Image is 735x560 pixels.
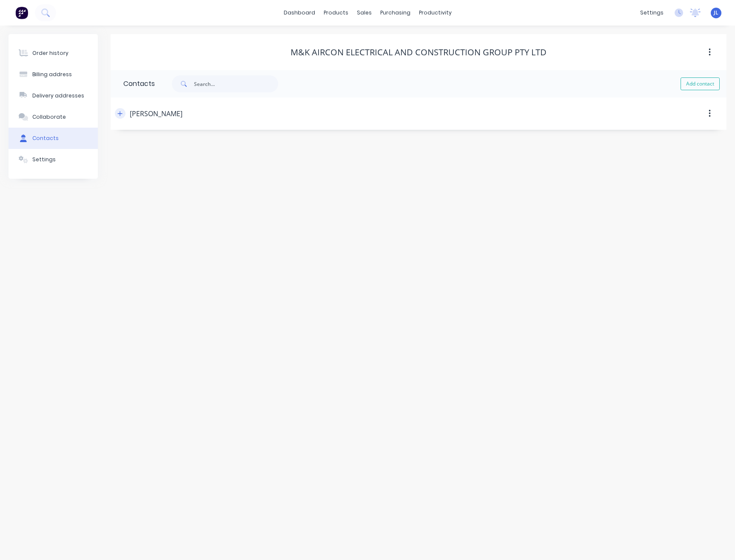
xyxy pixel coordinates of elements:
[291,47,547,57] div: M&K Aircon Electrical and Construction Group Pty Ltd
[32,113,66,121] div: Collaborate
[32,134,59,142] div: Contacts
[9,85,98,106] button: Delivery addresses
[9,149,98,170] button: Settings
[32,92,84,100] div: Delivery addresses
[9,128,98,149] button: Contacts
[194,75,278,92] input: Search...
[376,6,415,19] div: purchasing
[32,156,56,163] div: Settings
[9,106,98,128] button: Collaborate
[415,6,456,19] div: productivity
[111,70,155,97] div: Contacts
[681,77,720,90] button: Add contact
[32,49,68,57] div: Order history
[9,64,98,85] button: Billing address
[636,6,668,19] div: settings
[279,6,319,19] a: dashboard
[15,6,28,19] img: Factory
[319,6,353,19] div: products
[9,43,98,64] button: Order history
[32,71,72,78] div: Billing address
[714,9,718,17] span: JL
[353,6,376,19] div: sales
[130,109,182,119] div: [PERSON_NAME]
